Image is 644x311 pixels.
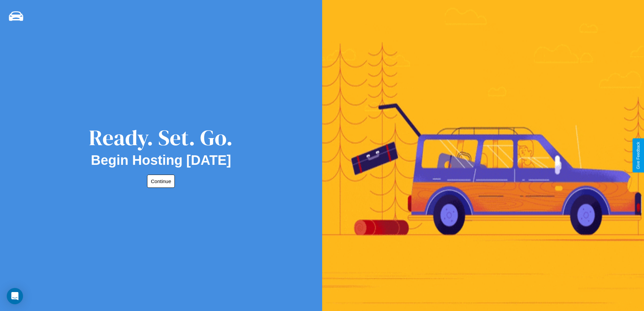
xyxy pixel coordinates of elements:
[147,175,175,188] button: Continue
[636,142,641,169] div: Give Feedback
[91,153,231,168] h2: Begin Hosting [DATE]
[89,123,233,153] div: Ready. Set. Go.
[7,288,23,304] div: Open Intercom Messenger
